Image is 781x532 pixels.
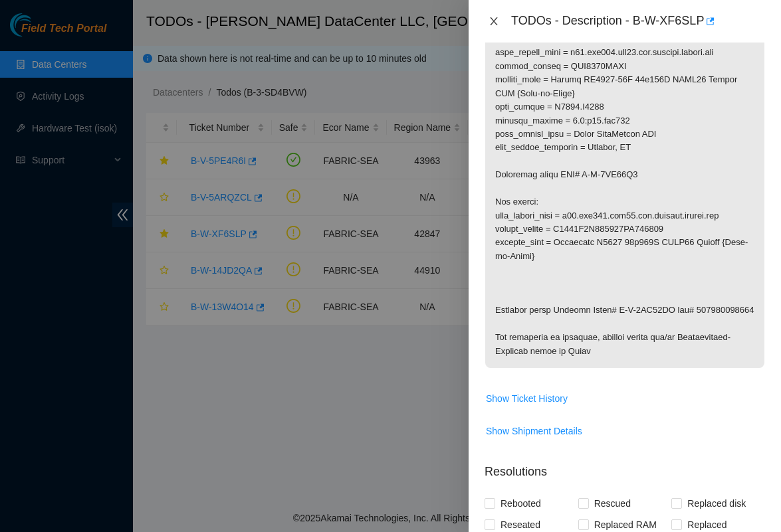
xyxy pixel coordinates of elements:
[485,420,583,442] button: Show Shipment Details
[486,424,582,438] span: Show Shipment Details
[489,16,499,27] span: close
[486,391,568,406] span: Show Ticket History
[589,493,636,514] span: Rescued
[495,493,546,514] span: Rebooted
[485,15,503,28] button: Close
[485,452,765,481] p: Resolutions
[485,388,568,409] button: Show Ticket History
[682,493,751,514] span: Replaced disk
[511,11,765,32] div: TODOs - Description - B-W-XF6SLP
